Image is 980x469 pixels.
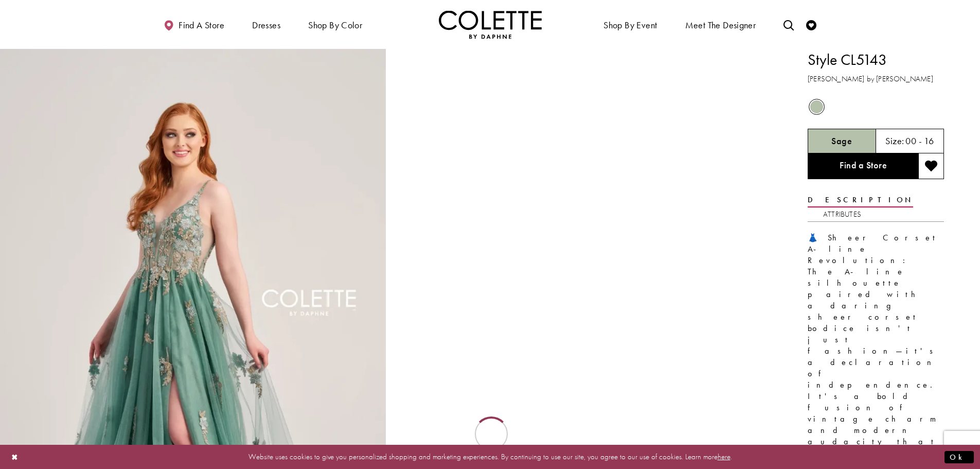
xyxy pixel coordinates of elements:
[250,10,283,39] span: Dresses
[161,10,227,39] a: Find a store
[391,49,777,242] video: Style CL5143 Colette by Daphne #1 autoplay loop mute video
[918,153,944,179] button: Add to wishlist
[781,10,796,39] a: Toggle search
[905,136,934,146] h5: 00 - 16
[439,10,542,39] img: Colette by Daphne
[808,97,944,117] div: Product color controls state depends on size chosen
[808,49,944,71] h1: Style CL5143
[885,135,904,147] span: Size:
[439,10,542,39] a: Visit Home Page
[603,20,657,30] span: Shop By Event
[808,193,913,207] a: Description
[685,20,756,30] span: Meet the designer
[306,10,365,39] span: Shop by color
[823,207,861,222] a: Attributes
[808,98,826,116] div: Sage
[804,10,819,39] a: Check Wishlist
[6,448,24,466] button: Close Dialog
[308,20,362,30] span: Shop by color
[74,450,906,464] p: Website uses cookies to give you personalized shopping and marketing experiences. By continuing t...
[683,10,759,39] a: Meet the designer
[718,451,730,462] a: here
[945,450,974,463] button: Submit Dialog
[831,136,852,146] h5: Chosen color
[808,73,944,85] h3: [PERSON_NAME] by [PERSON_NAME]
[179,20,224,30] span: Find a store
[601,10,660,39] span: Shop By Event
[808,153,918,179] a: Find a Store
[252,20,280,30] span: Dresses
